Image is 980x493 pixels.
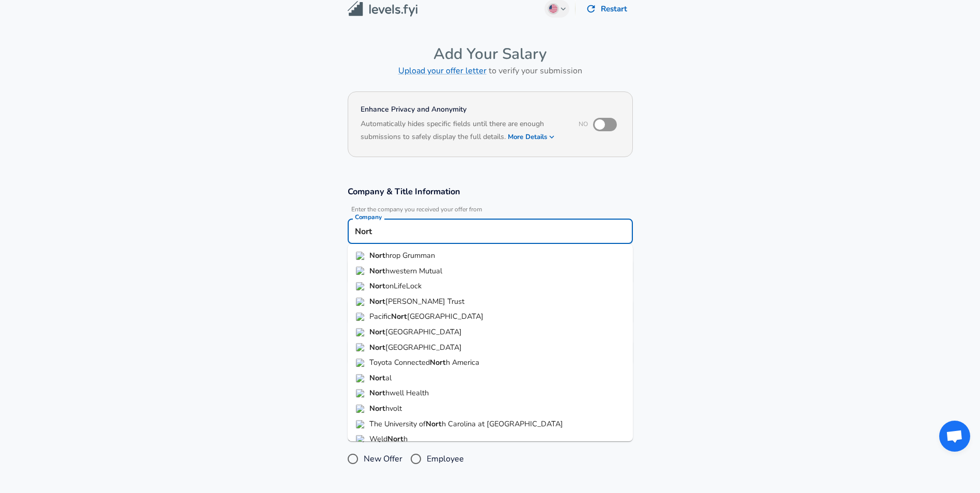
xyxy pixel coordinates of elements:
[387,434,403,444] strong: Nort
[385,296,464,306] span: [PERSON_NAME] Trust
[427,453,464,465] span: Employee
[356,252,365,260] img: northropgrumman.com
[348,186,633,197] h3: Company & Title Information
[364,453,402,465] span: New Offer
[407,311,484,321] span: [GEOGRAPHIC_DATA]
[361,104,565,115] h4: Enhance Privacy and Anonymity
[508,130,555,144] button: More Details
[356,435,365,443] img: weldnorth.com
[369,327,385,337] strong: Nort
[385,403,402,413] span: hvolt
[361,118,565,144] h6: Automatically hides specific fields until there are enough submissions to safely display the full...
[430,357,446,367] strong: Nort
[391,311,407,321] strong: Nort
[356,359,365,367] img: toyotaconnected.com
[403,434,408,444] span: h
[446,357,479,367] span: h America
[385,281,422,291] span: onLifeLock
[356,343,365,351] img: northeastern.edu
[369,388,385,398] strong: Nort
[348,44,633,64] h4: Add Your Salary
[398,65,487,76] a: Upload your offer letter
[385,342,462,352] span: [GEOGRAPHIC_DATA]
[356,267,365,275] img: northwesternmutual.com
[369,296,385,306] strong: Nort
[385,250,435,260] span: hrop Grumman
[369,311,391,321] span: Pacific
[385,373,392,383] span: al
[356,328,365,336] img: northwestern.edu
[369,357,430,367] span: Toyota Connected
[356,405,365,413] img: northvolt.com
[348,64,633,78] h6: to verify your submission
[369,281,385,291] strong: Nort
[348,1,417,17] img: Levels.fyi
[369,250,385,260] strong: Nort
[939,421,970,452] div: Open chat
[369,342,385,352] strong: Nort
[356,313,365,321] img: pnnl.gov
[356,374,365,382] img: nortal.com
[579,120,588,128] span: No
[549,5,557,13] img: English (US)
[352,223,628,239] input: Google
[356,298,365,306] img: northerntrust.com
[369,434,387,444] span: Weld
[442,419,563,429] span: h Carolina at [GEOGRAPHIC_DATA]
[369,403,385,413] strong: Nort
[385,327,462,337] span: [GEOGRAPHIC_DATA]
[385,266,442,276] span: hwestern Mutual
[356,389,365,397] img: northwell.edu
[356,420,365,428] img: unc.edu
[385,388,429,398] span: hwell Health
[426,419,442,429] strong: Nort
[369,373,385,383] strong: Nort
[369,419,426,429] span: The University of
[369,266,385,276] strong: Nort
[356,282,365,290] img: nortonlifelock.com
[355,214,382,220] label: Company
[348,206,633,213] span: Enter the company you received your offer from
